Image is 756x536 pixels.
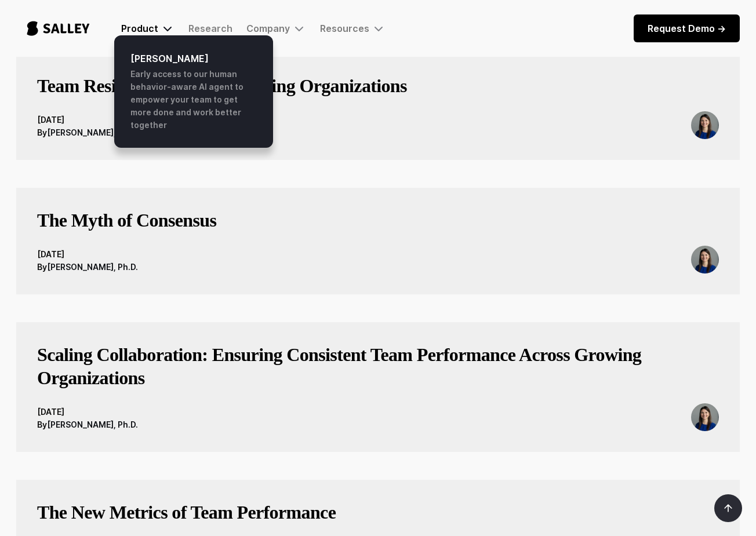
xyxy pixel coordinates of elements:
[188,23,232,34] a: Research
[246,23,290,34] div: Company
[47,126,138,139] div: [PERSON_NAME], Ph.D.
[37,74,407,111] a: Team Resilience in Fast‑Changing Organizations
[37,209,216,246] a: The Myth of Consensus
[634,14,740,42] a: Request Demo ->
[37,343,719,403] a: Scaling Collaboration: Ensuring Consistent Team Performance Across Growing Organizations
[37,209,216,232] h3: The Myth of Consensus
[121,21,175,35] div: Product
[37,248,138,261] div: [DATE]
[37,406,138,418] div: [DATE]
[37,261,47,274] div: By
[246,21,306,35] div: Company
[121,42,266,141] a: [PERSON_NAME]Early access to our human behavior-aware AI agent to empower your team to get more d...
[37,126,47,139] div: By
[320,23,369,34] div: Resources
[114,35,273,148] nav: Product
[121,23,158,34] div: Product
[130,68,257,132] div: Early access to our human behavior-aware AI agent to empower your team to get more done and work ...
[320,21,386,35] div: Resources
[130,52,257,65] h6: [PERSON_NAME]
[47,261,138,274] div: [PERSON_NAME], Ph.D.
[16,9,100,48] a: home
[37,114,138,126] div: [DATE]
[37,343,719,389] h3: Scaling Collaboration: Ensuring Consistent Team Performance Across Growing Organizations
[37,501,336,524] h3: The New Metrics of Team Performance
[47,418,138,431] div: [PERSON_NAME], Ph.D.
[37,74,407,97] h3: Team Resilience in Fast‑Changing Organizations
[37,418,47,431] div: By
